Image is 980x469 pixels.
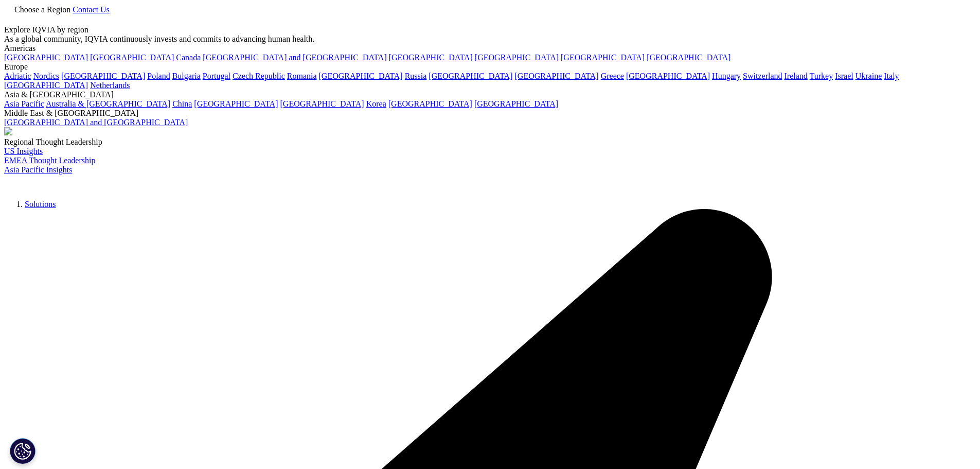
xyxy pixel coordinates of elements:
div: Asia & [GEOGRAPHIC_DATA] [4,90,976,99]
a: China [172,99,192,108]
a: Czech Republic [233,72,285,80]
a: Portugal [203,72,230,80]
img: 2093_analyzing-data-using-big-screen-display-and-laptop.png [4,127,12,135]
a: Bulgaria [172,72,201,80]
a: Israel [835,72,853,80]
a: US Insights [4,147,43,155]
a: [GEOGRAPHIC_DATA] and [GEOGRAPHIC_DATA] [4,118,188,127]
a: [GEOGRAPHIC_DATA] [429,72,512,80]
a: Solutions [25,200,56,209]
a: Netherlands [90,81,130,90]
a: Korea [366,99,386,108]
a: Contact Us [73,5,110,14]
a: Poland [147,72,170,80]
a: Turkey [810,72,833,80]
a: [GEOGRAPHIC_DATA] [194,99,278,108]
a: Australia & [GEOGRAPHIC_DATA] [46,99,170,108]
a: Ukraine [856,72,882,80]
div: Europe [4,62,976,72]
a: Italy [884,72,899,80]
a: [GEOGRAPHIC_DATA] [389,53,473,62]
a: [GEOGRAPHIC_DATA] [61,72,145,80]
a: Adriatic [4,72,31,80]
a: Canada [176,53,201,62]
a: [GEOGRAPHIC_DATA] [626,72,710,80]
a: Greece [601,72,624,80]
a: Hungary [712,72,741,80]
a: [GEOGRAPHIC_DATA] [475,53,559,62]
a: [GEOGRAPHIC_DATA] and [GEOGRAPHIC_DATA] [203,53,386,62]
a: [GEOGRAPHIC_DATA] [319,72,403,80]
a: [GEOGRAPHIC_DATA] [90,53,174,62]
a: EMEA Thought Leadership [4,156,95,165]
a: Asia Pacific Insights [4,165,72,174]
a: Switzerland [743,72,782,80]
span: Choose a Region [14,5,70,14]
a: [GEOGRAPHIC_DATA] [4,53,88,62]
div: Explore IQVIA by region [4,25,976,34]
a: [GEOGRAPHIC_DATA] [474,99,558,108]
a: Romania [287,72,317,80]
div: Middle East & [GEOGRAPHIC_DATA] [4,109,976,118]
img: IQVIA Healthcare Information Technology and Pharma Clinical Research Company [4,175,86,189]
a: [GEOGRAPHIC_DATA] [515,72,599,80]
div: Regional Thought Leadership [4,137,976,147]
a: Ireland [785,72,808,80]
a: Asia Pacific [4,99,44,108]
a: Russia [405,72,427,80]
a: Nordics [33,72,59,80]
a: [GEOGRAPHIC_DATA] [647,53,730,62]
a: [GEOGRAPHIC_DATA] [388,99,472,108]
a: [GEOGRAPHIC_DATA] [561,53,645,62]
a: [GEOGRAPHIC_DATA] [280,99,364,108]
button: Paramètres des cookies [10,438,35,464]
div: Americas [4,44,976,53]
div: As a global community, IQVIA continuously invests and commits to advancing human health. [4,34,976,44]
a: [GEOGRAPHIC_DATA] [4,81,88,90]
